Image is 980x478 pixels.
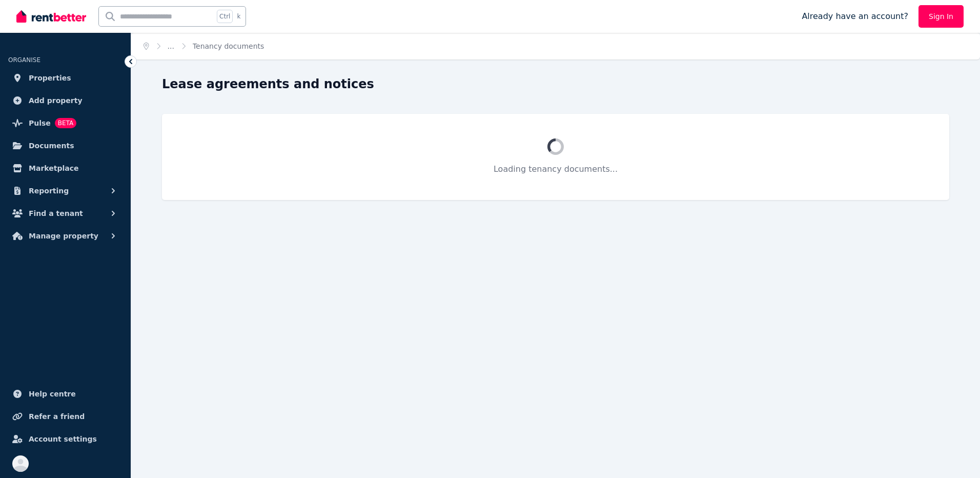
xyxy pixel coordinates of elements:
[8,203,122,224] button: Find a tenant
[8,429,122,449] a: Account settings
[168,42,174,50] a: ...
[29,410,85,423] span: Refer a friend
[29,117,51,129] span: Pulse
[29,140,74,152] span: Documents
[29,162,78,174] span: Marketplace
[8,384,122,404] a: Help centre
[29,185,69,197] span: Reporting
[918,5,964,28] a: Sign In
[187,163,925,175] p: Loading tenancy documents...
[8,226,122,246] button: Manage property
[237,12,240,21] span: k
[8,158,122,178] a: Marketplace
[802,10,908,23] span: Already have an account?
[29,207,83,220] span: Find a tenant
[29,388,76,400] span: Help centre
[55,118,76,128] span: BETA
[29,94,83,107] span: Add property
[8,135,122,156] a: Documents
[8,181,122,201] button: Reporting
[29,230,98,242] span: Manage property
[8,68,122,88] a: Properties
[8,406,122,427] a: Refer a friend
[8,90,122,111] a: Add property
[131,33,276,59] nav: Breadcrumb
[16,9,86,24] img: RentBetter
[217,10,233,23] span: Ctrl
[162,76,374,92] h1: Lease agreements and notices
[8,113,122,133] a: PulseBETA
[29,433,97,445] span: Account settings
[8,56,40,64] span: ORGANISE
[29,72,71,84] span: Properties
[193,41,264,51] span: Tenancy documents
